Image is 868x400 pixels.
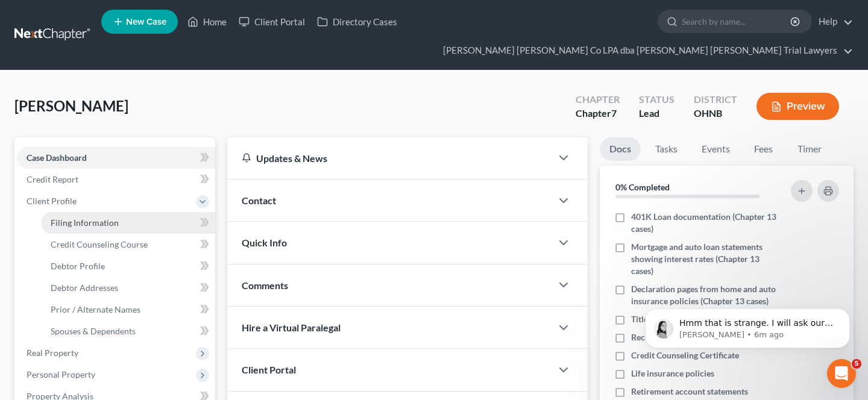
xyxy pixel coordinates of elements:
a: Spouses & Dependents [41,320,215,342]
span: Prior / Alternate Names [51,304,140,314]
iframe: Intercom notifications message [627,283,868,367]
span: Life insurance policies [631,367,714,380]
span: Real Property [27,348,78,358]
span: Spouses & Dependents [51,326,136,336]
span: Debtor Profile [51,261,105,271]
a: Fees [744,137,783,161]
a: Home [181,11,233,33]
span: 7 [611,107,617,119]
span: [PERSON_NAME] [14,97,128,114]
div: District [694,93,737,107]
span: 5 [852,359,861,369]
a: Case Dashboard [17,147,215,169]
a: Filing Information [41,212,215,234]
input: Search by name... [682,10,792,33]
span: Filing Information [51,217,119,228]
a: Credit Counseling Course [41,234,215,255]
a: Debtor Profile [41,255,215,277]
a: Client Portal [233,11,311,33]
strong: 0% Completed [615,182,670,192]
span: Case Dashboard [27,152,87,163]
span: Comments [242,280,288,291]
a: Credit Report [17,169,215,190]
span: 401K Loan documentation (Chapter 13 cases) [631,211,780,235]
span: Mortgage and auto loan statements showing interest rates (Chapter 13 cases) [631,241,780,277]
a: Docs [600,137,641,161]
span: Retirement account statements [631,386,748,398]
a: Events [692,137,740,161]
button: Preview [756,93,839,120]
span: Credit Report [27,174,78,184]
span: Credit Counseling Course [51,239,148,249]
div: Updates & News [242,152,537,164]
div: Chapter [576,93,620,107]
div: Lead [639,107,675,120]
a: [PERSON_NAME] [PERSON_NAME] Co LPA dba [PERSON_NAME] [PERSON_NAME] Trial Lawyers [437,40,853,61]
div: OHNB [694,107,737,120]
a: Help [813,11,853,33]
span: Client Profile [27,196,77,206]
a: Debtor Addresses [41,277,215,299]
iframe: Intercom live chat [827,359,856,388]
span: Quick Info [242,237,287,248]
a: Prior / Alternate Names [41,299,215,320]
span: Personal Property [27,369,95,380]
span: Debtor Addresses [51,283,118,293]
a: Directory Cases [311,11,403,33]
div: Chapter [576,107,620,120]
span: New Case [126,17,166,27]
a: Timer [788,137,831,161]
span: Client Portal [242,364,296,375]
div: Status [639,93,675,107]
a: Tasks [646,137,687,161]
span: Hire a Virtual Paralegal [242,322,341,333]
span: Contact [242,195,276,206]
